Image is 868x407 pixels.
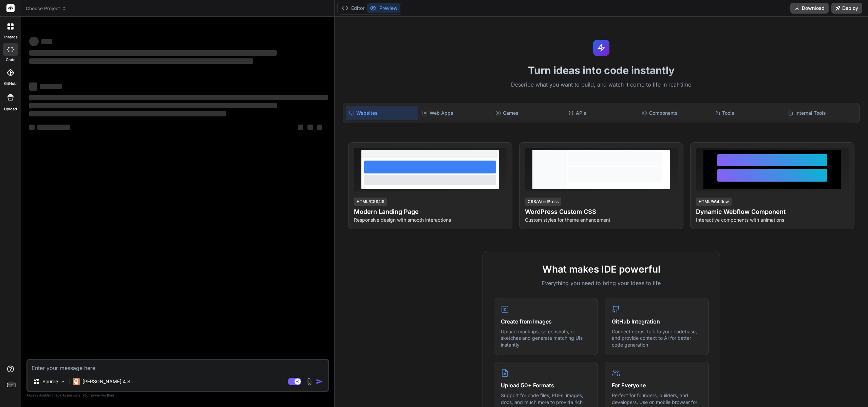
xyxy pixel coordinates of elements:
div: Web Apps [419,106,491,120]
span: ‌ [29,125,35,130]
div: Tools [712,106,784,120]
img: icon [316,378,323,385]
p: Upload mockups, screenshots, or sketches and generate matching UIs instantly [501,328,591,348]
h4: For Everyone [612,381,702,389]
h4: GitHub Integration [612,317,702,326]
p: Always double-check its answers. Your in Bind [26,392,329,399]
p: Describe what you want to build, and watch it come to life in real-time [339,80,864,89]
span: Choose Project [26,5,66,12]
h4: Modern Landing Page [354,207,507,217]
span: ‌ [29,82,37,91]
div: HTML/Webflow [696,198,732,206]
span: ‌ [29,111,226,116]
label: threads [3,34,18,40]
div: Internal Tools [785,106,857,120]
span: privacy [91,393,103,397]
span: ‌ [298,125,303,130]
p: [PERSON_NAME] 4 S.. [82,378,133,385]
div: CSS/WordPress [525,198,561,206]
div: APIs [566,106,638,120]
span: ‌ [40,84,62,89]
img: Claude 4 Sonnet [73,378,80,385]
span: ‌ [317,125,322,130]
p: Interactive components with animations [696,217,849,223]
span: ‌ [29,103,277,108]
button: Download [790,3,829,14]
span: ‌ [29,37,39,46]
button: Editor [339,3,367,13]
p: Responsive design with smooth interactions [354,217,507,223]
span: ‌ [307,125,313,130]
h2: What makes IDE powerful [494,262,709,276]
p: Custom styles for theme enhancement [525,217,678,223]
h1: Turn ideas into code instantly [339,64,864,76]
h4: Upload 50+ Formats [501,381,591,389]
h4: Create from Images [501,317,591,326]
div: Games [493,106,565,120]
label: Upload [4,106,17,112]
h4: Dynamic Webflow Component [696,207,849,217]
span: ‌ [37,125,70,130]
button: Preview [367,3,400,13]
label: GitHub [4,81,17,87]
label: code [6,57,15,63]
p: Everything you need to bring your ideas to life [494,279,709,287]
span: ‌ [29,50,277,56]
button: Deploy [831,3,862,14]
img: attachment [305,378,313,386]
div: Components [639,106,711,120]
span: ‌ [29,58,253,64]
div: Websites [346,106,418,120]
p: Source [42,378,58,385]
img: Pick Models [60,379,66,385]
span: ‌ [29,95,328,100]
p: Connect repos, talk to your codebase, and provide context to AI for better code generation [612,328,702,348]
h4: WordPress Custom CSS [525,207,678,217]
div: HTML/CSS/JS [354,198,387,206]
span: ‌ [41,39,52,44]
